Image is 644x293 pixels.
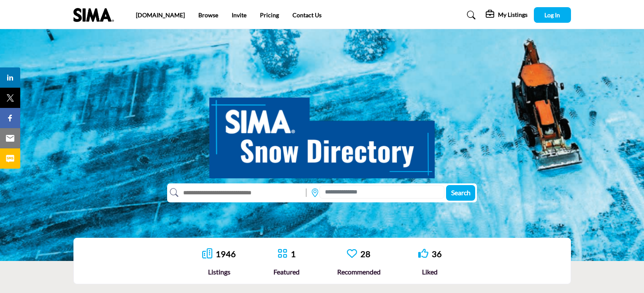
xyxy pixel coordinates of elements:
[209,88,435,178] img: SIMA Snow Directory
[291,249,296,259] a: 1
[544,11,560,19] span: Log In
[534,7,571,23] button: Log In
[292,11,322,19] a: Contact Us
[451,188,471,196] span: Search
[136,11,185,19] a: [DOMAIN_NAME]
[73,8,118,22] img: Site Logo
[432,249,442,259] a: 36
[446,185,475,201] button: Search
[459,8,481,22] a: Search
[232,11,246,19] a: Invite
[347,248,357,260] a: Go to Recommended
[304,186,308,199] img: Rectangle%203585.svg
[277,248,287,260] a: Go to Featured
[260,11,279,19] a: Pricing
[198,11,218,19] a: Browse
[337,267,381,277] div: Recommended
[360,249,371,259] a: 28
[418,267,442,277] div: Liked
[202,267,236,277] div: Listings
[216,249,236,259] a: 1946
[486,10,528,20] div: My Listings
[273,267,300,277] div: Featured
[498,11,528,19] h5: My Listings
[418,248,428,258] i: Go to Liked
